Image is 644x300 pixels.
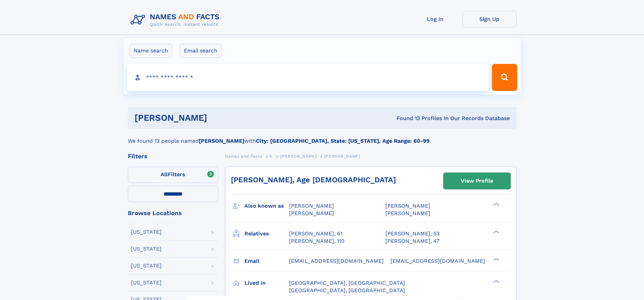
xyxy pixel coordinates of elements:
[244,255,289,267] h3: Email
[324,154,360,159] span: [PERSON_NAME]
[390,258,485,264] span: [EMAIL_ADDRESS][DOMAIN_NAME]
[128,129,517,145] div: We found 13 people named with .
[128,153,218,159] div: Filters
[492,257,500,261] div: ❯
[462,11,517,27] a: Sign Up
[385,210,430,216] span: [PERSON_NAME]
[461,173,493,189] div: View Profile
[280,152,316,160] a: [PERSON_NAME]
[231,176,396,184] a: [PERSON_NAME], Age [DEMOGRAPHIC_DATA]
[244,277,289,289] h3: Lived in
[161,171,168,178] span: All
[131,280,162,285] div: [US_STATE]
[492,230,500,234] div: ❯
[302,115,510,122] div: Found 13 Profiles In Our Records Database
[280,154,316,159] span: [PERSON_NAME]
[128,210,218,216] div: Browse Locations
[492,64,517,91] button: Search Button
[270,152,273,160] a: K
[180,44,222,58] label: Email search
[492,279,500,283] div: ❯
[127,64,489,91] input: search input
[128,167,218,183] label: Filters
[289,258,384,264] span: [EMAIL_ADDRESS][DOMAIN_NAME]
[270,154,273,159] span: K
[289,280,405,286] span: [GEOGRAPHIC_DATA], [GEOGRAPHIC_DATA]
[131,246,162,252] div: [US_STATE]
[444,173,510,189] a: View Profile
[385,203,430,209] span: [PERSON_NAME]
[129,44,172,58] label: Name search
[244,228,289,239] h3: Relatives
[289,287,405,294] span: [GEOGRAPHIC_DATA], [GEOGRAPHIC_DATA]
[131,229,162,235] div: [US_STATE]
[225,152,262,160] a: Names and Facts
[135,114,302,122] h1: [PERSON_NAME]
[256,138,430,144] b: City: [GEOGRAPHIC_DATA], State: [US_STATE], Age Range: 60-99
[289,203,334,209] span: [PERSON_NAME]
[199,138,244,144] b: [PERSON_NAME]
[131,263,162,269] div: [US_STATE]
[289,230,342,237] a: [PERSON_NAME], 61
[492,202,500,207] div: ❯
[385,237,439,245] a: [PERSON_NAME], 47
[408,11,462,27] a: Log In
[128,11,225,29] img: Logo Names and Facts
[385,230,439,237] a: [PERSON_NAME], 53
[289,210,334,216] span: [PERSON_NAME]
[244,200,289,212] h3: Also known as
[289,237,344,245] a: [PERSON_NAME], 110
